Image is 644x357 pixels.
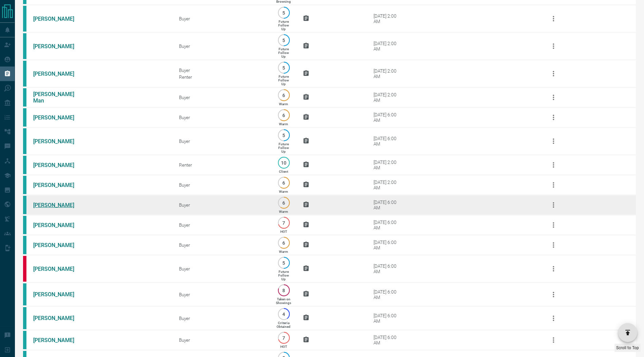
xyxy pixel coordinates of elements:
[279,250,288,253] p: Warm
[374,289,402,300] div: [DATE] 6:00 AM
[374,92,402,103] div: [DATE] 2:00 AM
[374,200,402,210] div: [DATE] 6:00 AM
[33,71,84,77] a: [PERSON_NAME]
[179,222,265,228] div: Buyer
[278,20,289,31] p: Future Follow Up
[23,331,26,349] div: condos.ca
[33,242,84,248] a: [PERSON_NAME]
[281,133,286,138] p: 5
[23,236,26,254] div: condos.ca
[281,113,286,118] p: 6
[281,38,286,43] p: 5
[374,159,402,170] div: [DATE] 2:00 AM
[23,88,26,107] div: condos.ca
[33,266,84,272] a: [PERSON_NAME]
[23,108,26,127] div: condos.ca
[23,33,26,59] div: condos.ca
[179,266,265,271] div: Buyer
[278,270,289,281] p: Future Follow Up
[23,61,26,87] div: condos.ca
[23,176,26,194] div: condos.ca
[33,138,84,145] a: [PERSON_NAME]
[279,102,288,106] p: Warm
[179,316,265,321] div: Buyer
[23,256,26,282] div: property.ca
[281,240,286,245] p: 6
[374,41,402,52] div: [DATE] 2:00 AM
[281,335,286,340] p: 7
[374,68,402,79] div: [DATE] 2:00 AM
[179,138,265,144] div: Buyer
[280,345,287,349] p: HOT
[33,182,84,188] a: [PERSON_NAME]
[281,160,286,165] p: 10
[179,182,265,188] div: Buyer
[616,345,639,350] span: Scroll to Top
[23,216,26,234] div: condos.ca
[179,115,265,120] div: Buyer
[23,283,26,305] div: condos.ca
[281,65,286,70] p: 5
[33,114,84,121] a: [PERSON_NAME]
[374,313,402,324] div: [DATE] 6:00 AM
[281,288,286,293] p: 8
[281,180,286,185] p: 6
[280,230,287,233] p: HOT
[23,156,26,174] div: condos.ca
[374,240,402,250] div: [DATE] 6:00 AM
[281,200,286,205] p: 6
[33,222,84,228] a: [PERSON_NAME]
[279,210,288,213] p: Warm
[33,202,84,208] a: [PERSON_NAME]
[374,180,402,190] div: [DATE] 2:00 AM
[281,312,286,317] p: 4
[179,292,265,297] div: Buyer
[179,202,265,208] div: Buyer
[278,75,289,86] p: Future Follow Up
[278,47,289,58] p: Future Follow Up
[179,337,265,343] div: Buyer
[33,315,84,321] a: [PERSON_NAME]
[281,93,286,98] p: 6
[279,190,288,193] p: Warm
[279,170,288,173] p: Client
[374,263,402,274] div: [DATE] 6:00 AM
[278,142,289,153] p: Future Follow Up
[374,220,402,230] div: [DATE] 6:00 AM
[374,13,402,24] div: [DATE] 2:00 AM
[33,43,84,50] a: [PERSON_NAME]
[33,16,84,22] a: [PERSON_NAME]
[281,260,286,265] p: 5
[374,335,402,345] div: [DATE] 6:00 AM
[281,10,286,15] p: 5
[276,297,291,305] p: Taken on Showings
[23,307,26,329] div: condos.ca
[179,95,265,100] div: Buyer
[33,162,84,168] a: [PERSON_NAME]
[279,122,288,126] p: Warm
[281,220,286,225] p: 7
[23,6,26,32] div: condos.ca
[179,242,265,248] div: Buyer
[179,74,265,80] div: Renter
[23,196,26,214] div: condos.ca
[33,337,84,343] a: [PERSON_NAME]
[179,43,265,49] div: Buyer
[179,68,265,73] div: Buyer
[179,162,265,168] div: Renter
[374,136,402,147] div: [DATE] 6:00 AM
[179,16,265,21] div: Buyer
[33,91,84,104] a: [PERSON_NAME] Man
[374,112,402,123] div: [DATE] 6:00 AM
[33,291,84,298] a: [PERSON_NAME]
[23,128,26,154] div: condos.ca
[277,321,290,328] p: Criteria Obtained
